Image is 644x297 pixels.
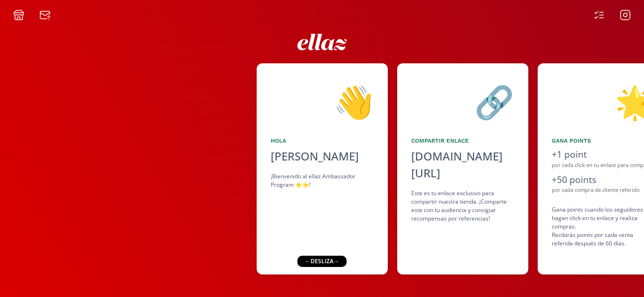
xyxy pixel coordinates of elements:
[271,148,374,165] div: [PERSON_NAME]
[297,256,347,267] div: ← desliza →
[411,77,514,125] div: 🔗
[297,34,347,50] img: ew9eVGDHp6dD
[411,137,514,145] div: Compartir Enlace
[411,148,514,182] div: [DOMAIN_NAME][URL]
[271,137,374,145] div: Hola
[271,77,374,125] div: 👋
[411,189,514,223] div: Este es tu enlace exclusivo para compartir nuestra tienda. ¡Comparte este con tu audiencia y cons...
[271,172,374,189] div: ¡Bienvenido al ellaz Ambassador Program ⭐️⭐️!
